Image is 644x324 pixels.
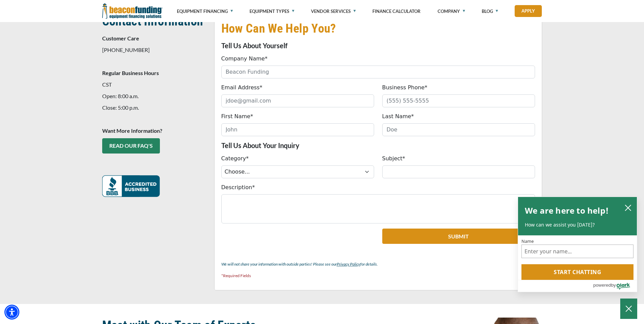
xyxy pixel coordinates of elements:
[337,262,360,267] a: Privacy Policy
[102,80,206,89] p: CST
[221,66,535,78] input: Beacon Funding
[221,84,262,92] label: Email Address*
[593,280,637,292] a: Powered by Olark
[4,305,19,320] div: Accessibility Menu
[593,281,611,289] span: powered
[521,245,633,258] input: Name
[102,35,139,41] strong: Customer Care
[521,264,633,280] button: Start chatting
[221,112,253,121] label: First Name*
[221,21,535,36] h2: How Can We Help You?
[221,123,374,136] input: John
[382,112,414,121] label: Last Name*
[623,203,633,212] button: close chatbox
[221,229,304,250] iframe: reCAPTCHA
[382,155,405,163] label: Subject*
[382,229,535,244] button: Submit
[221,272,535,280] p: *Required Fields
[221,55,268,63] label: Company Name*
[221,155,249,163] label: Category*
[221,260,535,268] p: We will not share your information with outside parties! Please see our for details.
[102,70,159,76] strong: Regular Business Hours
[102,175,160,197] img: READ OUR FAQ's
[102,138,160,154] a: READ OUR FAQ's - open in a new tab
[221,41,535,50] p: Tell Us About Yourself
[221,183,255,192] label: Description*
[525,221,630,228] p: How can we assist you [DATE]?
[611,281,616,289] span: by
[221,141,535,149] p: Tell Us About Your Inquiry
[382,123,535,136] input: Doe
[102,92,206,100] p: Open: 8:00 a.m.
[102,104,206,112] p: Close: 5:00 p.m.
[102,127,162,134] strong: Want More Information?
[518,197,637,292] div: olark chatbox
[221,94,374,107] input: jdoe@gmail.com
[620,299,637,319] button: Close Chatbox
[102,46,206,54] p: [PHONE_NUMBER]
[521,239,633,243] label: Name
[382,84,427,92] label: Business Phone*
[382,94,535,107] input: (555) 555-5555
[515,5,542,17] a: Apply
[525,204,609,217] h2: We are here to help!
